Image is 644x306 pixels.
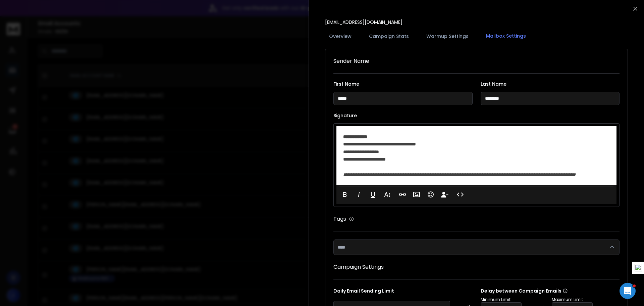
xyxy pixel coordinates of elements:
[338,188,351,201] button: Bold (Ctrl+B)
[381,188,393,201] button: More Text
[422,29,473,44] button: Warmup Settings
[438,188,451,201] button: Insert Unsubscribe Link
[396,188,409,201] button: Insert Link (Ctrl+K)
[620,283,636,299] iframe: Intercom live chat
[482,29,530,44] button: Mailbox Settings
[333,57,620,65] h1: Sender Name
[325,19,402,26] p: [EMAIL_ADDRESS][DOMAIN_NAME]
[333,82,473,86] label: First Name
[454,188,467,201] button: Code View
[325,29,356,44] button: Overview
[365,29,413,44] button: Campaign Stats
[333,263,620,271] h1: Campaign Settings
[481,288,620,294] p: Delay between Campaign Emails
[424,188,437,201] button: Emoticons
[481,297,549,302] p: Minimum Limit
[333,288,473,297] p: Daily Email Sending Limit
[410,188,423,201] button: Insert Image (Ctrl+P)
[552,297,620,302] p: Maximum Limit
[333,113,620,118] label: Signature
[481,82,620,86] label: Last Name
[367,188,379,201] button: Underline (Ctrl+U)
[353,188,365,201] button: Italic (Ctrl+I)
[333,215,346,223] h1: Tags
